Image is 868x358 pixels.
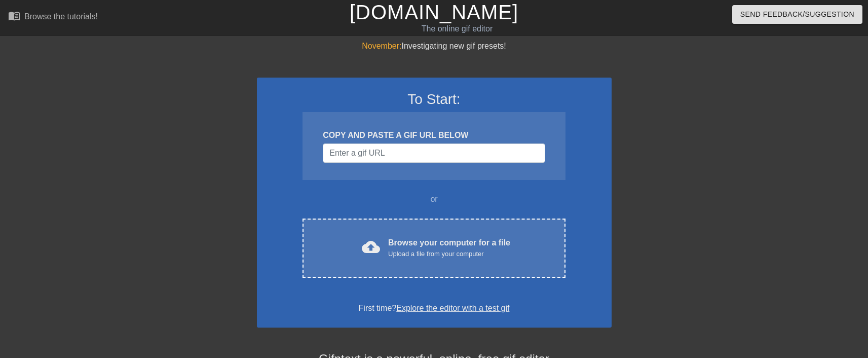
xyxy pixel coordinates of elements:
[362,238,380,256] span: cloud_upload
[294,23,620,35] div: The online gif editor
[8,10,20,22] span: menu_book
[362,42,401,50] span: November:
[388,249,510,259] div: Upload a file from your computer
[8,10,98,25] a: Browse the tutorials!
[740,8,854,21] span: Send Feedback/Suggestion
[283,193,585,205] div: or
[257,40,612,52] div: Investigating new gif presets!
[270,302,598,314] div: First time?
[350,1,518,23] a: [DOMAIN_NAME]
[323,129,545,141] div: COPY AND PASTE A GIF URL BELOW
[270,91,598,108] h3: To Start:
[732,5,862,24] button: Send Feedback/Suggestion
[388,237,510,259] div: Browse your computer for a file
[323,144,545,163] input: Username
[396,304,509,312] a: Explore the editor with a test gif
[24,12,98,21] div: Browse the tutorials!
